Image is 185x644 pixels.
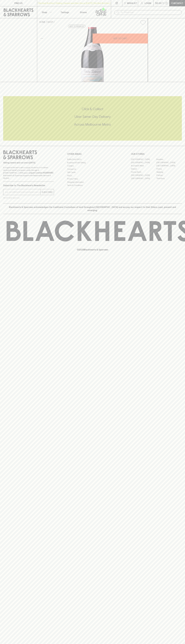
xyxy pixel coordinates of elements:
[67,177,118,180] a: Privacy Policy
[166,2,167,4] p: 0
[131,161,156,164] a: [GEOGRAPHIC_DATA]
[67,161,118,164] a: Business & Bulk Gifting
[93,34,148,43] button: ADD TO CART
[155,2,162,5] p: $0.00
[3,184,54,187] p: Subscribe to The Blackhearts Newsletter
[67,174,118,177] a: FAQ's
[47,21,53,23] a: SHOP
[42,191,53,194] p: SUBSCRIBE
[127,2,137,5] p: Wishlist
[131,167,156,170] a: Elwood
[156,174,182,177] a: Prahran
[67,184,118,187] a: Terms & Conditions
[3,166,54,179] p: It is against the law to sell or supply alcohol to, or to obtain alcohol on behalf of a person un...
[67,158,118,161] a: Bottle Drop FAQ's
[61,11,69,14] p: Tastings
[156,167,182,170] a: Fitzroy
[67,171,118,174] a: Gift Cards
[131,164,156,167] a: Brunswick West
[56,6,74,18] a: Tastings
[145,2,151,5] p: Login
[156,164,182,167] a: [GEOGRAPHIC_DATA]
[68,25,85,28] button: Add to wishlist
[156,170,182,174] a: Geelong
[113,37,127,40] p: ADD TO CART
[131,177,156,180] a: [GEOGRAPHIC_DATA]
[41,189,54,195] button: SUBSCRIBE
[131,170,156,174] a: Fitzroy North
[67,152,118,156] p: OTHER AREAS
[156,161,182,164] a: [GEOGRAPHIC_DATA]
[156,158,182,161] a: Braddon
[74,6,93,18] a: Stores
[131,174,156,177] a: [GEOGRAPHIC_DATA]
[67,164,118,167] a: Careers
[3,114,182,119] h5: Uber Same-Day Delivery
[131,158,156,161] a: [GEOGRAPHIC_DATA]
[42,11,47,14] p: Shop
[139,19,147,26] button: Add to wishlist
[67,180,118,184] a: Shipping Information
[3,122,182,127] h5: Across Melbourne Metro
[39,21,45,23] a: HOME
[3,197,54,199] p: We will never spam you
[3,96,182,141] div: Call to action block
[14,2,23,5] p: FIND US
[5,190,40,194] input: e.g. jane@blackheartsandsparrows.com.au
[131,152,182,156] p: OUR STORES
[5,206,180,212] p: Blackhearts & Sparrows acknowledges the traditional Custodians of land throughout [GEOGRAPHIC_DAT...
[3,107,182,111] h5: Click & Collect
[67,167,118,171] a: Contact Us
[37,6,56,18] button: Shop
[156,177,182,180] a: Thornbury
[121,10,180,15] input: Try "Pinot noir"
[171,2,183,5] p: Checkout
[3,161,54,164] p: Sibling owned and run since [DATE]
[80,11,87,14] p: Stores
[37,27,148,82] img: 40909.png
[29,172,53,174] strong: Liquor License #32064953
